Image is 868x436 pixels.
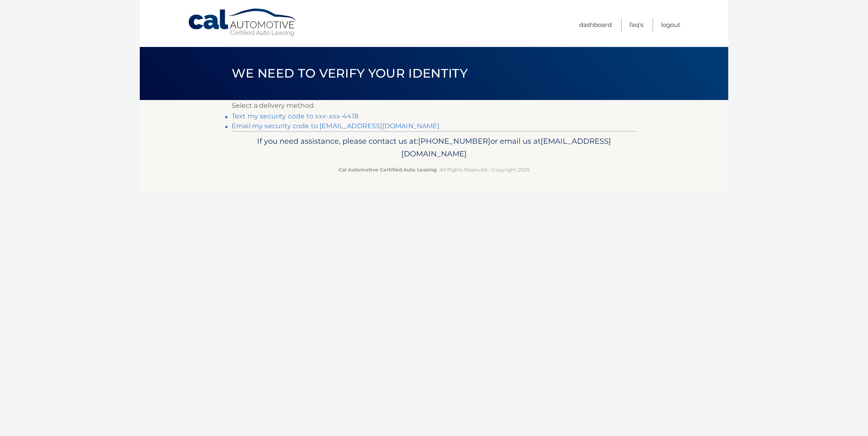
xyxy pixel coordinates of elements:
span: We need to verify your identity [232,66,468,81]
span: [PHONE_NUMBER] [418,136,490,146]
a: Cal Automotive [188,8,298,37]
a: Logout [661,18,680,31]
a: FAQ's [629,18,643,31]
strong: Cal Automotive Certified Auto Leasing [338,167,436,173]
p: Select a delivery method: [232,100,636,111]
a: Email my security code to [EMAIL_ADDRESS][DOMAIN_NAME] [232,122,440,130]
a: Text my security code to xxx-xxx-4418 [232,112,358,120]
a: Dashboard [579,18,612,31]
p: If you need assistance, please contact us at: or email us at [237,135,631,161]
p: - All Rights Reserved - Copyright 2025 [237,165,631,174]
